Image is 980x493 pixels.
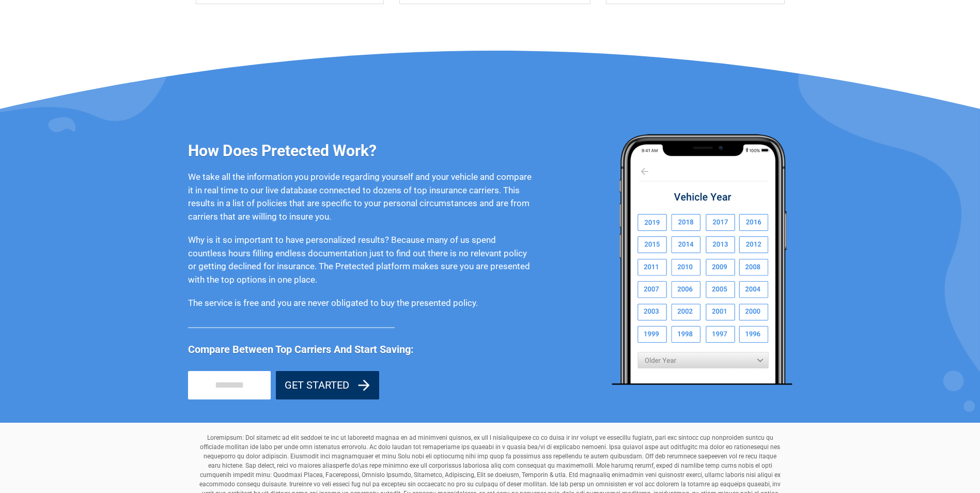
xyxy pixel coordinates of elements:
[188,297,532,310] p: The service is free and you are never obligated to buy the presented policy.
[188,234,532,286] p: Why is it so important to have personalized results? Because many of us spend countless hours fil...
[276,371,379,399] button: GET STARTED
[188,171,532,223] p: We take all the information you provide regarding yourself and your vehicle and compare it in rea...
[188,141,532,161] h3: How Does Pretected Work?
[188,342,532,357] span: Compare Between Top Carriers And Start Saving:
